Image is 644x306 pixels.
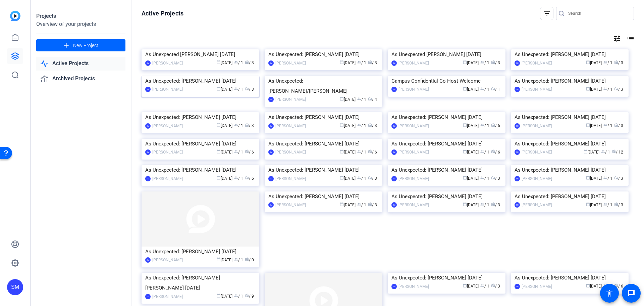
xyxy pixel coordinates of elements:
[145,294,151,299] div: SM
[368,97,372,101] span: radio
[522,283,552,290] div: [PERSON_NAME]
[603,87,607,91] span: group
[586,203,602,207] span: [DATE]
[275,175,306,182] div: [PERSON_NAME]
[142,9,183,17] h1: Active Projects
[515,49,625,59] div: As Unexpected: [PERSON_NAME] [DATE]
[217,294,232,299] span: [DATE]
[268,60,274,66] div: SM
[145,273,256,293] div: As Unexpected: [PERSON_NAME] [PERSON_NAME] [DATE]
[217,258,232,262] span: [DATE]
[491,60,495,64] span: radio
[515,76,625,86] div: As Unexpected: [PERSON_NAME] [DATE]
[391,49,502,59] div: As Unexpected [PERSON_NAME] [DATE]
[491,283,495,288] span: radio
[480,87,484,91] span: group
[603,202,607,206] span: group
[234,87,243,92] span: / 1
[268,191,379,202] div: As Unexpected: [PERSON_NAME] [DATE]
[217,123,221,127] span: calendar_today
[152,175,183,182] div: [PERSON_NAME]
[145,49,256,59] div: As Unexpected [PERSON_NAME] [DATE]
[275,123,306,129] div: [PERSON_NAME]
[36,72,125,86] a: Archived Projects
[612,149,616,154] span: radio
[368,123,372,127] span: radio
[357,60,366,65] span: / 1
[522,86,552,93] div: [PERSON_NAME]
[391,273,502,283] div: As Unexpected: [PERSON_NAME] [DATE]
[340,149,344,154] span: calendar_today
[480,60,484,64] span: group
[368,176,372,180] span: radio
[605,289,613,297] mat-icon: accessibility
[480,283,484,288] span: group
[614,203,623,207] span: / 3
[491,203,500,207] span: / 3
[398,175,429,182] div: [PERSON_NAME]
[217,87,232,92] span: [DATE]
[357,176,361,180] span: group
[245,123,249,127] span: radio
[152,60,183,67] div: [PERSON_NAME]
[357,97,361,101] span: group
[480,60,489,65] span: / 1
[36,20,125,28] div: Overview of your projects
[357,176,366,181] span: / 1
[245,257,249,261] span: radio
[391,112,502,122] div: As Unexpected: [PERSON_NAME] [DATE]
[152,293,183,300] div: [PERSON_NAME]
[145,112,256,122] div: As Unexpected: [PERSON_NAME] [DATE]
[268,149,274,155] div: SM
[398,202,429,208] div: [PERSON_NAME]
[357,150,366,155] span: / 1
[586,283,590,288] span: calendar_today
[245,87,254,92] span: / 3
[245,60,249,64] span: radio
[586,176,602,181] span: [DATE]
[340,123,344,127] span: calendar_today
[391,139,502,149] div: As Unexpected: [PERSON_NAME] [DATE]
[398,86,429,93] div: [PERSON_NAME]
[491,150,500,155] span: / 6
[391,123,397,129] div: SM
[234,149,238,154] span: group
[586,284,602,289] span: [DATE]
[543,9,551,17] mat-icon: filter_list
[245,294,249,298] span: radio
[614,60,618,64] span: radio
[234,176,238,180] span: group
[391,60,397,66] div: SM
[480,123,489,128] span: / 1
[145,257,151,263] div: SM
[145,165,256,175] div: As Unexpected: [PERSON_NAME] [DATE]
[391,149,397,155] div: SM
[245,150,254,155] span: / 6
[340,176,356,181] span: [DATE]
[245,123,254,128] span: / 3
[268,97,274,102] div: SM
[601,149,605,154] span: group
[515,165,625,175] div: As Unexpected: [PERSON_NAME] [DATE]
[217,294,221,298] span: calendar_today
[245,294,254,299] span: / 9
[568,9,629,17] input: Search
[234,294,238,298] span: group
[614,123,623,128] span: / 3
[480,203,489,207] span: / 1
[245,60,254,65] span: / 3
[463,123,467,127] span: calendar_today
[491,123,500,128] span: / 6
[234,150,243,155] span: / 1
[398,123,429,129] div: [PERSON_NAME]
[614,176,618,180] span: radio
[522,202,552,208] div: [PERSON_NAME]
[480,149,484,154] span: group
[586,87,590,91] span: calendar_today
[522,149,552,156] div: [PERSON_NAME]
[586,60,602,65] span: [DATE]
[217,60,221,64] span: calendar_today
[515,202,520,208] div: SM
[268,76,379,96] div: As Unexpected: [PERSON_NAME]/[PERSON_NAME]
[601,150,610,155] span: / 1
